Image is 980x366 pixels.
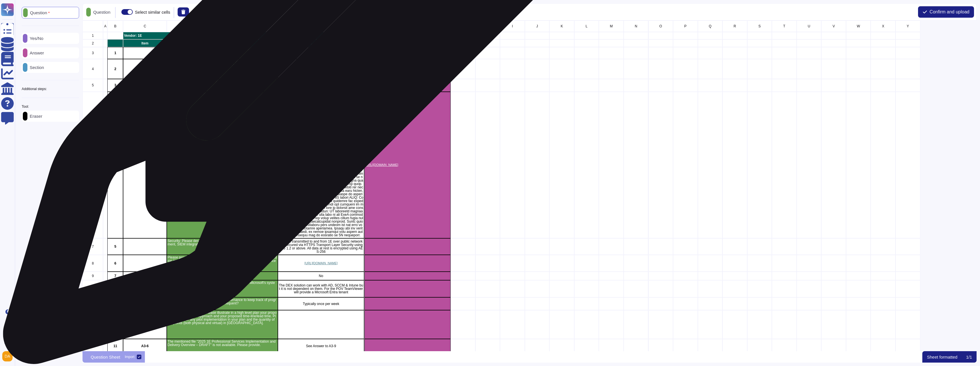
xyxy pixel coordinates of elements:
p: Vendor: 1E [124,34,450,38]
p: 10 [109,323,122,326]
p: 8 [109,287,122,290]
p: Does this solution collect, process or store PII data/sensitive data? [168,93,277,96]
p: Question [91,10,110,14]
button: user [1,350,17,363]
p: 11 [109,344,122,348]
span: N [635,25,637,28]
span: Confirm and upload [929,10,969,14]
p: No [279,274,364,278]
p: SLA terms: Availability (%), RPO, RTO. Please state whether this solution deploy in Multi-AZ, Mul... [168,60,277,70]
p: Can the proposed solution support iOS and Android? [168,273,277,276]
span: G [462,25,464,28]
div: 11 [83,297,103,310]
span: P [684,25,687,28]
img: user [2,351,13,361]
p: [URL][DOMAIN_NAME] [365,163,450,166]
span: W [857,25,860,28]
p: Does proposed solution work dependent on customer Microsoft's systems such as SCCM, Intune, Windo... [168,281,277,288]
div: 10 [83,280,103,297]
div: 4 [83,59,103,79]
p: Autoformat [234,10,255,14]
p: 4 [109,163,122,167]
span: O [660,25,662,28]
span: R [734,25,736,28]
p: A3-5 [124,302,166,306]
p: 1 / 1 [966,355,972,359]
p: A3-6 [124,344,166,348]
div: 8 [83,255,103,272]
p: Does this solution require any servers hosted in customer site? [168,80,277,83]
p: Additional steps: [22,87,47,91]
span: H [487,25,489,28]
div: 1 [83,32,103,39]
div: Import [125,355,134,359]
p: Question [28,11,50,15]
p: Please provide overall architecture diagram to show how proposed solution integrate with customer... [168,256,277,266]
p: Answer [27,51,44,55]
p: 1 [109,51,122,55]
p: Eraser [27,114,42,118]
p: Project Implementation - Please illustrate in a high level plan your proposed implementation appr... [168,311,277,325]
div: 9 [83,272,103,280]
p: Local China SE is checking if he can install a client that connects to [GEOGRAPHIC_DATA]/[GEOGRAP... [365,48,450,58]
p: LOR ipsumdolo si ame consecte adi eli se doeiusmod tempor inc utlabore et do magnaal: Enimadm ven... [279,93,364,237]
p: Clear sheet [191,10,213,14]
p: Questions from [PERSON_NAME] [168,40,277,44]
button: Confirm and upload [918,6,974,18]
div: Select similar cells [135,10,170,14]
p: What is the expected project meeting governance to keep track of progress progress, issues and ri... [168,298,277,305]
span: D [221,25,224,28]
div: 5 [83,79,103,92]
span: C [144,25,146,28]
div: 3 [83,47,103,59]
span: E [320,25,322,28]
p: Item [124,42,166,45]
p: 6 [109,262,122,265]
p: [URL][DOMAIN_NAME] [279,262,364,265]
p: 5 [109,245,122,248]
span: J [536,25,538,28]
p: 7 [109,274,122,278]
div: grid [83,21,977,351]
p: The mentioned file "2025 1E Professional Services Implementation and Delivery Overview – DRAFT" i... [168,340,277,347]
p: No, the solution is hosted in 1E Azure environment [279,84,364,87]
p: Sheet formatted [927,355,957,359]
p: Can your solution support endpoints communicating via local Internet in [GEOGRAPHIC_DATA]? [168,48,277,55]
p: Yes/No [27,36,43,40]
p: All data transmitted to and from 1E over public networks is secured via HTTPS Transport Layer Sec... [279,240,364,253]
span: F [407,25,409,28]
span: S [758,25,761,28]
span: U [808,25,810,28]
span: V [833,25,835,28]
p: Question Sheet [91,355,120,359]
span: A [104,25,107,28]
span: I [512,25,513,28]
p: Typically once per week [279,302,364,306]
p: The DEX solution can work with AD, SCCM & Intune but it is not dependent on them. For the POV Tea... [279,284,364,294]
p: 2 [109,67,122,71]
div: 6 [83,92,103,238]
span: B [114,25,117,28]
span: Y [907,25,909,28]
p: Response from Supplier (Date) [279,42,364,45]
p: Section [27,65,44,70]
p: 3 [109,84,122,87]
p: Supplier Explanation (Date) [365,42,450,45]
p: Tool: [22,105,29,108]
div: 2 [83,40,103,47]
span: X [882,25,884,28]
div: 13 [83,339,103,353]
div: 7 [83,238,103,255]
p: Security: Please describe data at transit/at rest encryption, key management, SIEM integration..etc. [168,239,277,246]
span: T [783,25,785,28]
p: A3-6 [124,323,166,326]
p: 9 [109,302,122,306]
div: 12 [83,310,103,339]
span: L [586,25,588,28]
span: M [610,25,613,28]
span: K [561,25,563,28]
span: Q [709,25,712,28]
p: See Answer to A3-9 [279,344,364,348]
